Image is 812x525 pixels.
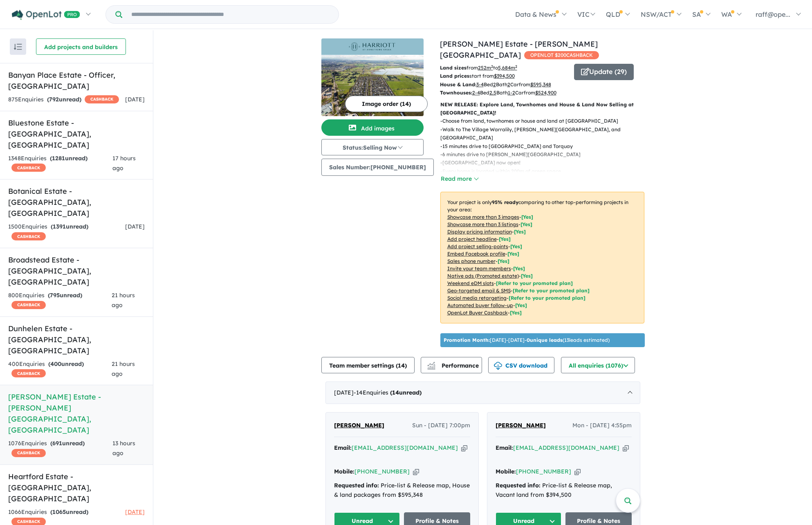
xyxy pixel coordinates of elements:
[447,251,505,257] u: Embed Facebook profile
[447,214,519,220] u: Showcase more than 3 images
[321,55,424,116] img: Harriott Estate - Armstrong Creek
[52,508,66,516] span: 1065
[392,389,399,396] span: 14
[334,421,384,431] a: [PERSON_NAME]
[440,167,651,175] p: - Every home is located within 200m of green space
[8,359,112,379] div: 400 Enquir ies
[447,236,497,242] u: Add project headline
[498,65,517,71] u: 5,684 m
[574,467,581,476] button: Copy
[334,481,470,500] div: Price-list & Release map, House & land packages from $595,348
[11,449,46,457] span: CASHBACK
[427,364,435,370] img: bar-chart.svg
[50,292,60,299] span: 795
[530,81,551,87] u: $ 595,348
[496,280,573,286] span: [Refer to your promoted plan]
[345,96,428,112] button: Image order (14)
[493,65,517,71] span: to
[440,89,568,97] p: Bed Bath Car from
[47,96,81,103] strong: ( unread)
[52,440,62,447] span: 691
[440,117,651,125] p: - Choose from land, townhomes or house and land at [GEOGRAPHIC_DATA]
[574,64,634,80] button: Update (29)
[447,229,512,235] u: Display pricing information
[496,444,513,451] strong: Email:
[496,481,632,500] div: Price-list & Release map, Vacant land from $394,500
[428,362,479,369] span: Performance
[478,65,493,71] u: 252 m
[50,360,61,368] span: 400
[11,369,46,377] span: CASHBACK
[8,391,145,435] h5: [PERSON_NAME] Estate - [PERSON_NAME][GEOGRAPHIC_DATA] , [GEOGRAPHIC_DATA]
[447,295,507,301] u: Social media retargeting
[513,444,619,451] a: [EMAIL_ADDRESS][DOMAIN_NAME]
[321,159,434,176] button: Sales Number:[PHONE_NUMBER]
[50,155,87,162] strong: ( unread)
[50,440,85,447] strong: ( unread)
[507,251,519,257] span: [ Yes ]
[398,362,405,369] span: 14
[112,292,135,309] span: 21 hours ago
[440,150,651,159] p: - 6 minutes drive to [PERSON_NAME][GEOGRAPHIC_DATA]
[496,482,541,489] strong: Requested info:
[8,117,145,150] h5: Bluestone Estate - [GEOGRAPHIC_DATA] , [GEOGRAPHIC_DATA]
[524,51,599,59] span: OPENLOT $ 200 CASHBACK
[440,39,598,60] a: [PERSON_NAME] Estate - [PERSON_NAME][GEOGRAPHIC_DATA]
[514,229,526,235] span: [ Yes ]
[515,302,527,308] span: [Yes]
[49,96,59,103] span: 792
[53,223,66,230] span: 1391
[52,155,65,162] span: 1281
[354,389,422,396] span: - 14 Enquir ies
[535,90,556,96] u: $ 524,900
[491,64,493,69] sup: 2
[440,64,568,72] p: from
[440,73,469,79] b: Land prices
[125,223,145,230] span: [DATE]
[488,357,554,373] button: CSV download
[461,444,467,452] button: Copy
[515,64,517,69] sup: 2
[447,221,518,227] u: Showcase more than 3 listings
[509,295,585,301] span: [Refer to your promoted plan]
[447,302,513,308] u: Automated buyer follow-up
[447,258,496,264] u: Sales phone number
[8,186,145,219] h5: Botanical Estate - [GEOGRAPHIC_DATA] , [GEOGRAPHIC_DATA]
[520,221,532,227] span: [ Yes ]
[427,362,435,366] img: line-chart.svg
[513,265,525,271] span: [ Yes ]
[507,81,510,87] u: 2
[489,90,496,96] u: 2.5
[8,439,112,458] div: 1076 Enquir ies
[494,73,515,79] u: $ 394,500
[334,468,354,475] strong: Mobile:
[8,471,145,504] h5: Heartford Estate - [GEOGRAPHIC_DATA] , [GEOGRAPHIC_DATA]
[561,357,635,373] button: All enquiries (1076)
[510,243,522,249] span: [ Yes ]
[623,444,629,452] button: Copy
[390,389,422,396] strong: ( unread)
[472,90,480,96] u: 2-4
[8,323,145,356] h5: Dunhelen Estate - [GEOGRAPHIC_DATA] , [GEOGRAPHIC_DATA]
[321,357,415,373] button: Team member settings (14)
[521,273,533,279] span: [Yes]
[334,444,352,451] strong: Email:
[756,10,790,18] span: raff@ope...
[476,81,484,87] u: 3-4
[48,292,82,299] strong: ( unread)
[447,243,508,249] u: Add project selling-points
[8,70,145,92] h5: Banyan Place Estate - Officer , [GEOGRAPHIC_DATA]
[125,508,145,516] span: [DATE]
[325,381,640,404] div: [DATE]
[354,468,410,475] a: [PHONE_NUMBER]
[499,236,511,242] span: [ Yes ]
[11,164,46,172] span: CASHBACK
[413,467,419,476] button: Copy
[321,38,424,116] a: Harriott Estate - Armstrong Creek LogoHarriott Estate - Armstrong Creek
[516,468,571,475] a: [PHONE_NUMBER]
[572,421,632,431] span: Mon - [DATE] 4:55pm
[112,360,135,377] span: 21 hours ago
[321,139,424,155] button: Status:Selling Now
[440,142,651,150] p: - 15 minutes drive to [GEOGRAPHIC_DATA] and Torquay
[496,421,546,431] a: [PERSON_NAME]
